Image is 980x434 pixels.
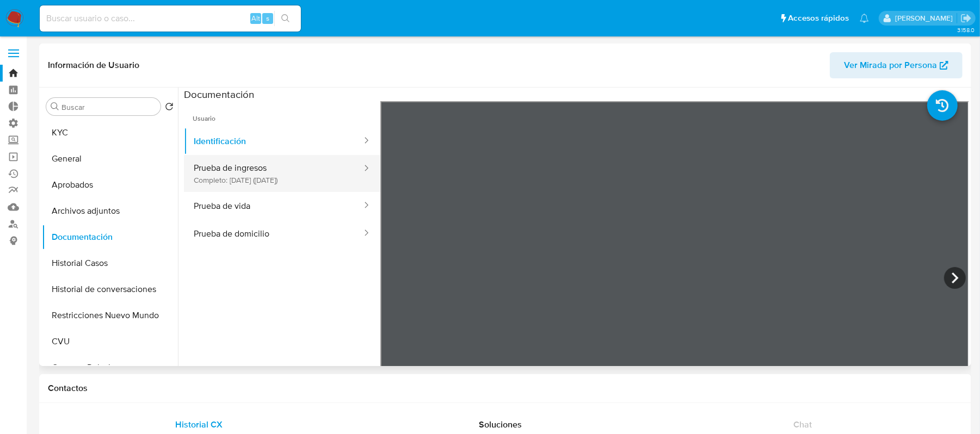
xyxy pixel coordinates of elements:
[42,250,178,276] button: Historial Casos
[251,13,260,23] span: Alt
[895,13,957,23] p: emmanuel.vitiello@mercadolibre.com
[48,383,963,394] h1: Contactos
[42,120,178,146] button: KYC
[175,418,223,431] span: Historial CX
[42,355,178,381] button: Cruces y Relaciones
[42,276,178,302] button: Historial de conversaciones
[42,224,178,250] button: Documentación
[788,13,849,24] span: Accesos rápidos
[274,11,297,26] button: search-icon
[61,102,156,112] input: Buscar
[40,11,301,26] input: Buscar usuario o caso...
[266,13,269,23] span: s
[960,13,972,24] a: Salir
[42,302,178,328] button: Restricciones Nuevo Mundo
[42,328,178,355] button: CVU
[42,146,178,172] button: General
[51,102,59,111] button: Buscar
[860,14,869,23] a: Notificaciones
[793,418,812,431] span: Chat
[479,418,522,431] span: Soluciones
[165,102,174,114] button: Volver al orden por defecto
[48,60,139,71] h1: Información de Usuario
[830,52,963,78] button: Ver Mirada por Persona
[42,198,178,224] button: Archivos adjuntos
[42,172,178,198] button: Aprobados
[844,52,937,78] span: Ver Mirada por Persona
